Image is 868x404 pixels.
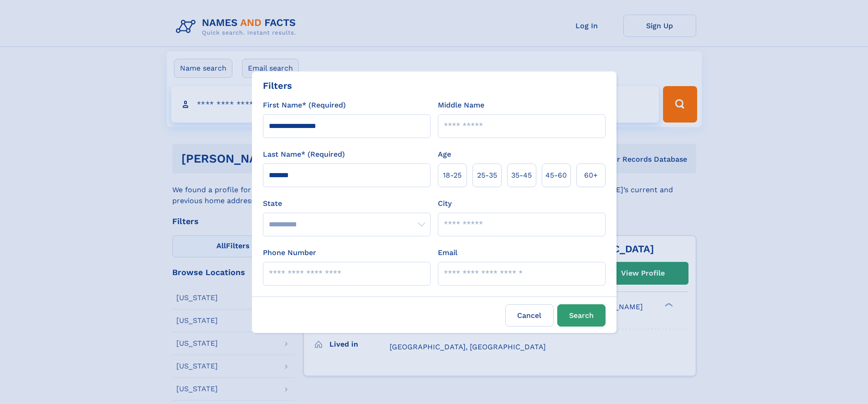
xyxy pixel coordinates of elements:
label: State [263,198,431,209]
div: Filters [263,79,292,92]
label: Middle Name [438,100,484,111]
span: 60+ [584,170,598,181]
label: Last Name* (Required) [263,149,345,160]
span: 18‑25 [443,170,462,181]
label: City [438,198,452,209]
label: First Name* (Required) [263,100,346,111]
span: 45‑60 [545,170,567,181]
span: 35‑45 [511,170,532,181]
label: Cancel [505,304,554,327]
label: Phone Number [263,247,316,258]
label: Age [438,149,451,160]
button: Search [557,304,606,327]
label: Email [438,247,457,258]
span: 25‑35 [477,170,497,181]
